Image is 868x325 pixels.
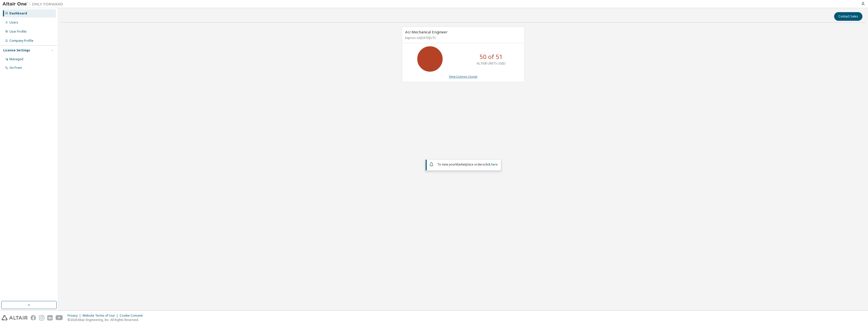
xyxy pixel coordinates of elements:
em: Marketplace orders [455,162,484,167]
img: youtube.svg [56,315,63,320]
img: facebook.svg [31,315,36,320]
a: here [491,162,498,167]
img: altair_logo.svg [2,315,28,320]
img: linkedin.svg [47,315,53,320]
p: ALTAIR UNITS USED [477,61,506,66]
div: User Profile [9,30,27,34]
span: To view your click [437,162,498,167]
div: Cookie Consent [120,314,146,318]
div: License Settings [3,48,30,52]
div: Dashboard [9,11,27,15]
p: © 2025 Altair Engineering, Inc. All Rights Reserved. [68,318,146,322]
p: Expires on [DATE] UTC [405,36,520,40]
img: Altair One [3,2,66,7]
span: AU Mechanical Engineer [405,29,448,34]
img: instagram.svg [39,315,44,320]
div: Privacy [68,314,82,318]
div: Company Profile [9,39,33,43]
div: Website Terms of Use [82,314,120,318]
div: Managed [9,57,23,61]
div: On Prem [9,66,22,70]
p: 50 of 51 [480,52,503,61]
a: View License Usage [449,74,478,79]
div: Users [9,21,18,25]
button: Contact Sales [834,12,862,21]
